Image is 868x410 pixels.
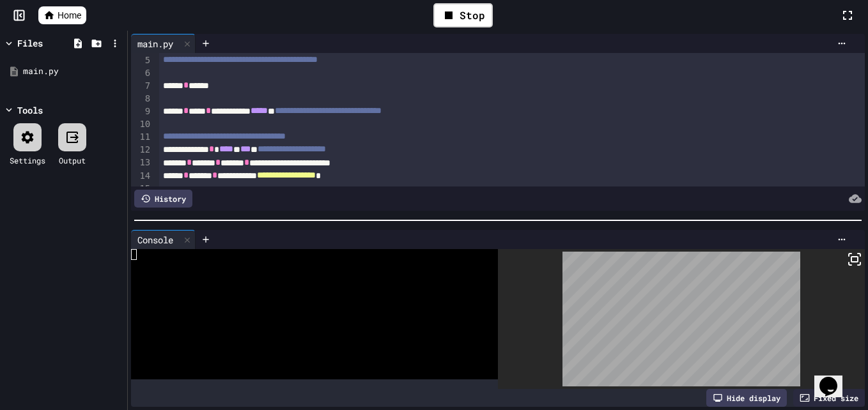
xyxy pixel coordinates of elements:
[38,6,86,24] a: Home
[131,233,180,247] div: Console
[131,170,152,183] div: 14
[131,144,152,156] div: 12
[23,65,123,78] div: main.py
[131,118,152,131] div: 10
[433,3,493,27] div: Stop
[814,359,855,397] iframe: chat widget
[131,183,152,195] div: 15
[131,105,152,118] div: 9
[131,230,196,249] div: Console
[131,37,180,50] div: main.py
[131,34,196,53] div: main.py
[10,155,45,166] div: Settings
[17,36,43,50] div: Files
[134,190,192,208] div: History
[131,80,152,93] div: 7
[131,131,152,144] div: 11
[793,389,865,407] div: Fixed size
[131,156,152,169] div: 13
[58,9,81,22] span: Home
[131,54,152,67] div: 5
[17,103,43,117] div: Tools
[131,93,152,105] div: 8
[706,389,787,407] div: Hide display
[131,67,152,80] div: 6
[59,155,86,166] div: Output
